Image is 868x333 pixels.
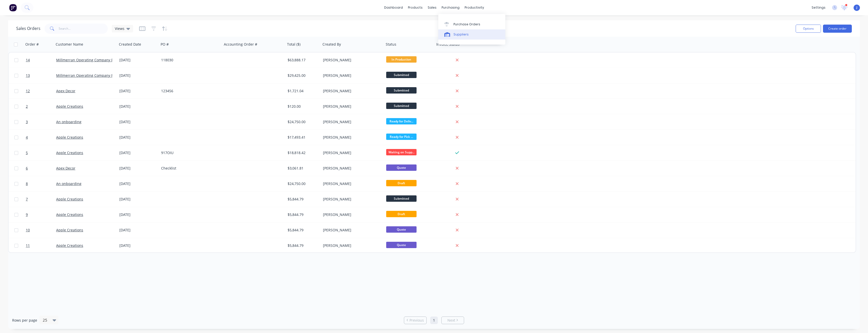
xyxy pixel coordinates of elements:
div: settings [809,4,828,11]
span: Waiting on Supp... [386,149,417,155]
div: Suppliers [453,32,469,37]
h1: Sales Orders [16,26,40,31]
div: [PERSON_NAME] [323,135,379,140]
span: Draft [386,211,417,217]
span: Submitted [386,72,417,78]
div: $18,818.42 [288,150,317,155]
a: 5 [26,145,56,160]
div: [PERSON_NAME] [323,243,379,248]
span: In Production [386,56,417,63]
a: 14 [26,52,56,68]
span: Submitted [386,103,417,109]
span: Quote [386,164,417,171]
a: Apple Creations [56,212,83,217]
a: 9 [26,207,56,222]
span: 5 [26,150,28,155]
div: purchasing [439,4,462,11]
div: [PERSON_NAME] [323,88,379,94]
div: $120.00 [288,104,317,109]
div: $24,750.00 [288,119,317,124]
span: J [856,5,857,10]
span: 9 [26,212,28,217]
div: $5,844.79 [288,243,317,248]
div: Order # [25,42,39,47]
a: Apex Decor [56,166,75,171]
button: Options [796,25,821,33]
a: Next page [442,318,464,323]
div: [PERSON_NAME] [323,166,379,171]
div: sales [425,4,439,11]
span: 2 [26,104,28,109]
a: Millmerran Operating Company Pty Ltd [56,73,123,78]
div: Total ($) [287,42,300,47]
span: 6 [26,166,28,171]
a: Previous page [404,318,426,323]
div: [PERSON_NAME] [323,197,379,202]
div: Created Date [119,42,141,47]
a: Page 1 is your current page [430,317,438,324]
div: [PERSON_NAME] [323,150,379,155]
div: $24,750.00 [288,181,317,186]
a: Apple Creations [56,150,83,155]
div: [PERSON_NAME] [323,119,379,124]
div: $63,888.17 [288,58,317,63]
div: 917OIU [161,150,217,155]
a: 8 [26,176,56,191]
ul: Pagination [402,317,466,324]
div: $1,721.04 [288,88,317,94]
span: Next [447,318,455,323]
div: [DATE] [119,212,157,217]
button: Create order [823,25,852,33]
span: 7 [26,197,28,202]
div: $17,493.41 [288,135,317,140]
a: An onboarding [56,181,81,186]
div: [DATE] [119,166,157,171]
div: products [405,4,425,11]
div: Purchase Orders [453,22,480,27]
a: 2 [26,99,56,114]
a: Apple Creations [56,104,83,109]
div: Customer Name [56,42,83,47]
div: [DATE] [119,181,157,186]
a: Apple Creations [56,197,83,201]
a: 3 [26,114,56,129]
div: $29,425.00 [288,73,317,78]
a: 12 [26,83,56,99]
div: [PERSON_NAME] [323,181,379,186]
div: $5,844.79 [288,197,317,202]
div: [DATE] [119,197,157,202]
div: [DATE] [119,243,157,248]
a: 7 [26,192,56,207]
div: [PERSON_NAME] [323,104,379,109]
span: Ready for Deliv... [386,118,417,124]
span: 8 [26,181,28,186]
span: Submitted [386,87,417,94]
div: [DATE] [119,228,157,233]
a: Apple Creations [56,243,83,248]
div: 123456 [161,88,217,94]
a: 4 [26,130,56,145]
span: 11 [26,243,30,248]
a: 13 [26,68,56,83]
div: Created By [322,42,341,47]
a: Suppliers [438,29,505,40]
div: Checklist [161,166,217,171]
div: productivity [462,4,487,11]
div: [DATE] [119,135,157,140]
a: Apple Creations [56,135,83,140]
a: Apple Creations [56,228,83,232]
span: 3 [26,119,28,124]
div: [PERSON_NAME] [323,228,379,233]
span: Views [115,26,124,31]
div: [DATE] [119,58,157,63]
span: Quote [386,242,417,248]
div: [PERSON_NAME] [323,73,379,78]
span: Previous [409,318,424,323]
span: 4 [26,135,28,140]
div: 118030 [161,58,217,63]
a: 11 [26,238,56,253]
span: Draft [386,180,417,186]
div: PO # [161,42,169,47]
div: [DATE] [119,104,157,109]
div: [DATE] [119,119,157,124]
